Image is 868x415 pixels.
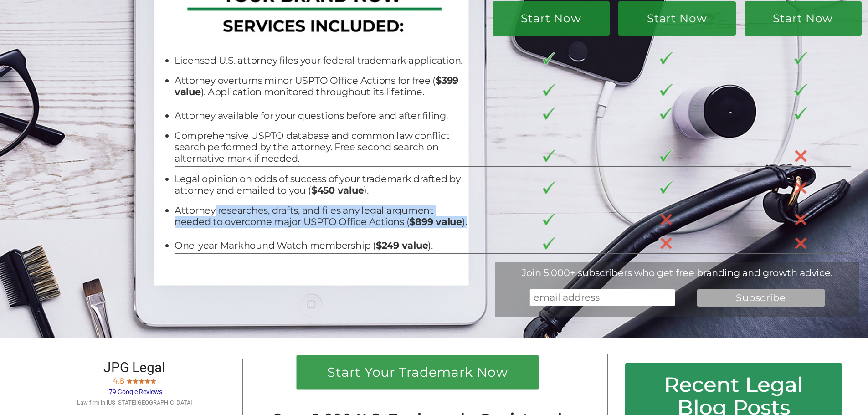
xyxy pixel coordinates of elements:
span: 79 Google Reviews [109,388,162,395]
li: Attorney researches, drafts, and files any legal argument needed to overcome major USPTO Office A... [175,205,467,228]
img: checkmark-border-3.png [660,52,673,65]
b: $399 value [175,75,458,97]
img: checkmark-border-3.png [660,107,673,120]
img: X-30-3.png [660,237,673,250]
img: X-30-3.png [794,213,807,226]
li: Attorney overturns minor USPTO Office Actions for free ( ). Application monitored throughout its ... [175,75,467,98]
img: checkmark-border-3.png [660,181,673,194]
span: JPG Legal [103,359,165,375]
img: checkmark-border-3.png [660,149,673,162]
img: X-30-3.png [794,237,807,250]
img: Screen-Shot-2017-10-03-at-11.31.22-PM.jpg [150,377,156,384]
img: Screen-Shot-2017-10-03-at-11.31.22-PM.jpg [144,377,150,384]
img: X-30-3.png [794,181,807,195]
img: Screen-Shot-2017-10-03-at-11.31.22-PM.jpg [127,377,133,384]
li: Licensed U.S. attorney files your federal trademark application. [175,55,467,67]
img: checkmark-border-3.png [794,84,807,97]
img: Screen-Shot-2017-10-03-at-11.31.22-PM.jpg [133,377,139,384]
span: 4.8 [113,376,124,385]
li: Legal opinion on odds of success of your trademark drafted by attorney and emailed to you ( ). [175,174,467,196]
img: Screen-Shot-2017-10-03-at-11.31.22-PM.jpg [139,377,144,384]
img: checkmark-border-3.png [794,107,807,120]
img: checkmark-border-3.png [543,181,556,194]
img: checkmark-border-3.png [543,213,556,226]
b: $450 value [311,184,364,196]
a: JPG Legal 4.8 79 Google Reviews Law firm in [US_STATE][GEOGRAPHIC_DATA] [77,365,192,407]
li: Attorney available for your questions before and after filing. [175,110,467,122]
a: Start Now [493,1,610,36]
img: X-30-3.png [794,149,807,163]
img: checkmark-border-3.png [543,149,556,162]
img: checkmark-border-3.png [543,237,556,250]
li: One-year Markhound Watch membership ( ). [175,240,467,251]
img: checkmark-border-3.png [543,107,556,120]
img: checkmark-border-3.png [660,84,673,97]
img: checkmark-border-3.png [543,84,556,97]
b: $899 value [409,216,462,227]
img: checkmark-border-3.png [543,52,556,65]
input: email address [529,289,675,306]
img: X-30-3.png [660,213,673,226]
a: Start Now [618,1,735,36]
input: Subscribe [697,289,825,307]
li: Comprehensive USPTO database and common law conflict search performed by the attorney. Free secon... [175,130,467,164]
a: Start Your Trademark Now [297,355,539,389]
b: $249 value [376,240,428,251]
img: checkmark-border-3.png [794,52,807,65]
a: Start Now [745,1,862,36]
div: Join 5,000+ subscribers who get free branding and growth advice. [495,267,859,278]
span: Law firm in [US_STATE][GEOGRAPHIC_DATA] [77,399,192,406]
h1: Start Your Trademark Now [305,366,530,384]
